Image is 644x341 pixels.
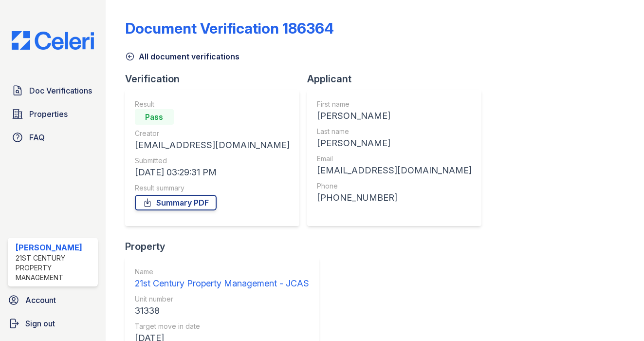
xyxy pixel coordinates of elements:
span: Account [25,294,56,306]
div: [PHONE_NUMBER] [317,191,472,205]
div: 21st Century Property Management - JCAS [135,277,309,290]
div: [PERSON_NAME] [317,136,472,150]
div: Verification [125,72,307,86]
a: Summary PDF [135,195,217,210]
a: Doc Verifications [8,81,98,100]
div: 21st Century Property Management [16,253,94,283]
img: CE_Logo_Blue-a8612792a0a2168367f1c8372b55b34899dd931a85d93a1a3d3e32e68fde9ad4.png [4,31,102,50]
div: Target move in date [135,322,309,331]
div: Name [135,267,309,277]
div: Result summary [135,183,290,193]
a: Sign out [4,314,102,333]
a: FAQ [8,128,98,147]
div: Property [125,240,327,253]
div: Unit number [135,294,309,304]
div: 31338 [135,304,309,318]
div: [PERSON_NAME] [16,242,94,253]
span: Sign out [25,318,55,329]
div: Document Verification 186364 [125,19,334,37]
a: Properties [8,104,98,124]
div: Applicant [307,72,489,86]
div: Last name [317,127,472,136]
div: First name [317,99,472,109]
a: Name 21st Century Property Management - JCAS [135,267,309,290]
span: FAQ [29,132,45,143]
div: Email [317,154,472,164]
a: All document verifications [125,51,239,62]
div: Phone [317,181,472,191]
div: Pass [135,109,174,125]
div: [DATE] 03:29:31 PM [135,166,290,179]
a: Account [4,290,102,310]
div: [PERSON_NAME] [317,109,472,123]
span: Doc Verifications [29,85,92,96]
div: Submitted [135,156,290,166]
span: Properties [29,108,68,120]
div: Creator [135,129,290,138]
div: Result [135,99,290,109]
div: [EMAIL_ADDRESS][DOMAIN_NAME] [317,164,472,177]
div: [EMAIL_ADDRESS][DOMAIN_NAME] [135,138,290,152]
